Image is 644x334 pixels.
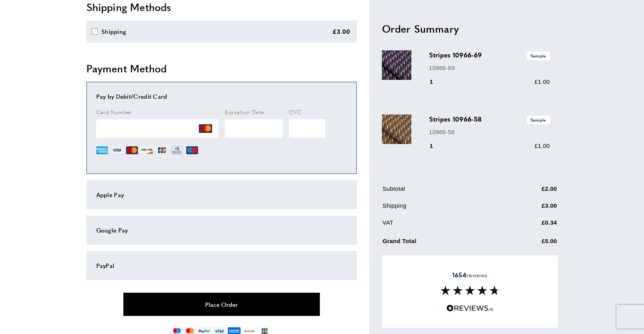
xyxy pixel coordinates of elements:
img: MC.png [199,122,212,135]
div: 1 [429,77,444,87]
span: Sample [527,52,550,60]
span: Expiration Date [225,108,264,116]
p: 10966-58 [429,127,550,137]
span: reviews [452,271,487,279]
strong: 1654 [452,270,466,279]
td: £2.00 [503,184,557,199]
td: Grand Total [383,235,502,252]
td: £3.00 [503,201,557,216]
iframe: Secure Credit Card Frame - CVV [289,119,325,138]
img: JCB.png [156,144,168,156]
h2: Payment Method [86,61,357,76]
iframe: Secure Credit Card Frame - Expiration Date [225,119,283,138]
div: Apple Pay [96,190,347,199]
button: Place Order [123,293,320,316]
td: £0.34 [503,218,557,233]
img: VI.png [111,144,123,156]
div: PayPal [96,261,347,270]
h3: Stripes 10966-69 [429,50,550,60]
div: £3.00 [332,27,350,36]
td: Subtotal [383,184,502,199]
img: Reviews.io 5 stars [446,304,494,312]
span: Card Number [96,108,132,116]
span: Sample [527,116,550,124]
p: 10966-69 [429,63,550,72]
img: MC.png [126,144,138,156]
span: £1.00 [534,78,550,85]
div: Google Pay [96,225,347,235]
img: Stripes 10966-58 [382,114,411,144]
img: Reviews section [440,286,499,295]
td: VAT [383,218,502,233]
div: 1 [429,141,444,151]
td: £5.00 [503,235,557,252]
img: MI.png [186,144,198,156]
h2: Order Summary [382,21,558,35]
img: DI.png [141,144,153,156]
img: DN.png [171,144,183,156]
h3: Stripes 10966-58 [429,114,550,124]
img: AE.png [96,144,108,156]
div: Pay by Debit/Credit Card [96,92,347,101]
img: Stripes 10966-69 [382,50,411,80]
span: £1.00 [534,142,550,149]
span: CVC [289,108,301,116]
div: Shipping [101,27,126,36]
td: Shipping [383,201,502,216]
iframe: Secure Credit Card Frame - Credit Card Number [96,119,218,138]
